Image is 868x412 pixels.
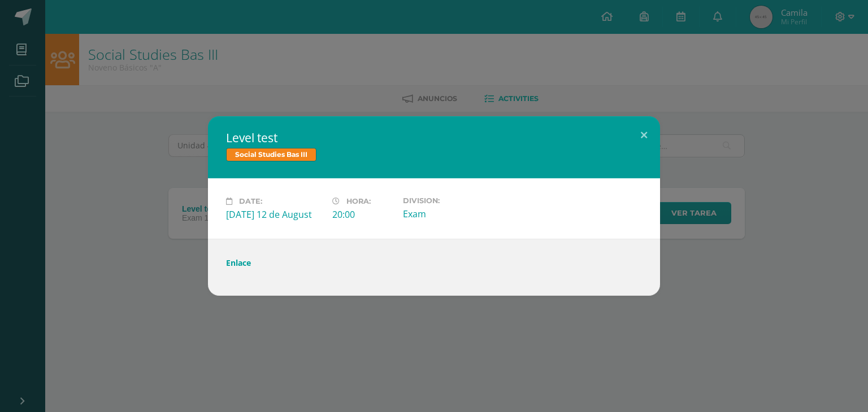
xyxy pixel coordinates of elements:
h2: Level test [226,130,642,146]
div: Exam [403,208,500,220]
button: Close (Esc) [628,116,660,155]
span: Date: [239,197,262,205]
span: Social Studies Bas III [226,148,316,161]
a: Enlace [226,257,251,268]
label: Division: [403,196,500,205]
div: [DATE] 12 de August [226,208,323,221]
div: 20:00 [332,208,394,221]
span: Hora: [346,197,371,205]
